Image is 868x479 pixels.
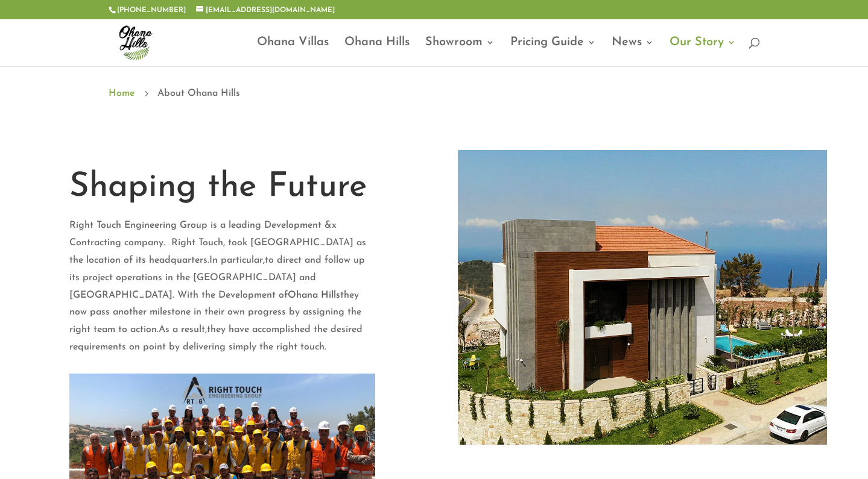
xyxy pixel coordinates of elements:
[458,150,827,445] img: Luxury Villas in Lebanon - About us - img1
[157,86,240,101] span: About Ohana Hills
[159,325,207,334] span: As a result,
[612,38,654,66] a: News
[69,164,375,217] h1: Shaping the Future
[209,255,265,265] span: In particular,
[288,290,340,300] a: Ohana Hills
[510,38,596,66] a: Pricing Guide
[670,38,736,66] a: Our Story
[425,38,495,66] a: Showroom
[257,38,329,66] a: Ohana Villas
[141,88,151,99] span: 5
[117,7,186,14] a: [PHONE_NUMBER]
[344,38,410,66] a: Ohana Hills
[69,217,375,355] p: Right Touch Engineering Group is a leading Development &x Contracting company. Right Touch, took ...
[109,86,135,101] a: Home
[111,18,159,66] img: ohana-hills
[196,7,335,14] a: [EMAIL_ADDRESS][DOMAIN_NAME]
